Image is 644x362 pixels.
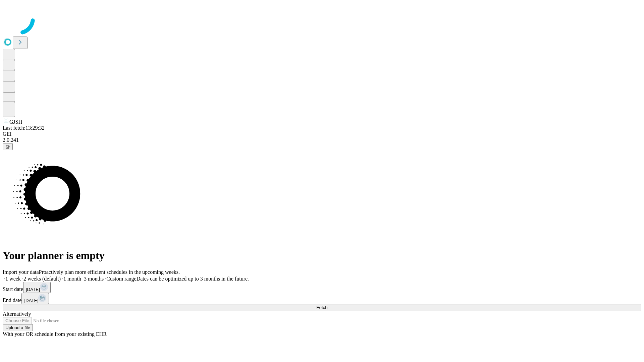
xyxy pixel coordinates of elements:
[3,125,45,131] span: Last fetch: 13:29:32
[23,276,61,282] span: 2 weeks (default)
[137,276,249,282] span: Dates can be optimized up to 3 months in the future.
[21,293,49,304] button: [DATE]
[316,305,327,310] span: Fetch
[3,293,641,304] div: End date
[3,311,31,317] span: Alternatively
[3,137,641,143] div: 2.0.241
[3,282,641,293] div: Start date
[9,119,22,125] span: GJSH
[63,276,81,282] span: 1 month
[3,331,107,337] span: With your OR schedule from your existing EHR
[3,143,13,150] button: @
[3,131,641,137] div: GEI
[3,249,641,262] h1: Your planner is empty
[106,276,136,282] span: Custom range
[5,276,21,282] span: 1 week
[39,269,180,275] span: Proactively plan more efficient schedules in the upcoming weeks.
[3,324,33,331] button: Upload a file
[23,282,51,293] button: [DATE]
[3,269,39,275] span: Import your data
[24,298,38,303] span: [DATE]
[26,287,40,292] span: [DATE]
[84,276,104,282] span: 3 months
[5,144,10,149] span: @
[3,304,641,311] button: Fetch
